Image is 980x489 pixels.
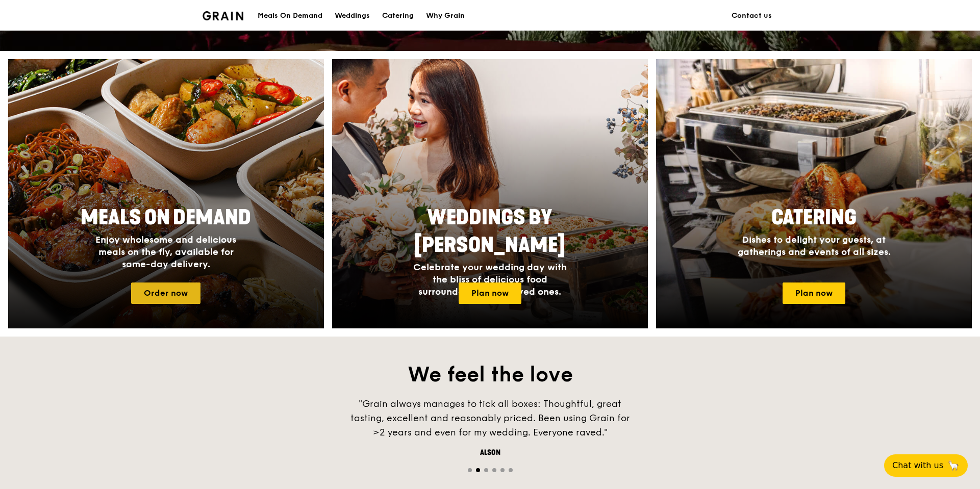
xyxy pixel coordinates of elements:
span: Go to slide 4 [492,468,496,472]
span: Go to slide 5 [500,468,505,472]
span: Chat with us [892,459,943,472]
span: Dishes to delight your guests, at gatherings and events of all sizes. [738,234,891,258]
span: Celebrate your wedding day with the bliss of delicious food surrounded by your loved ones. [413,262,567,297]
button: Chat with us🦙 [884,454,968,477]
span: 🦙 [947,459,960,472]
a: Meals On DemandEnjoy wholesome and delicious meals on the fly, available for same-day delivery.Or... [8,59,324,328]
span: Go to slide 1 [468,468,472,472]
a: Contact us [725,1,778,31]
a: Why Grain [420,1,471,31]
span: Go to slide 2 [476,468,480,472]
div: Alson [337,448,643,458]
a: Plan now [459,282,521,304]
img: catering-card.e1cfaf3e.jpg [656,59,972,328]
span: Go to slide 3 [484,468,488,472]
span: Meals On Demand [81,205,251,230]
div: Weddings [335,1,370,31]
span: Weddings by [PERSON_NAME] [414,205,565,258]
span: Enjoy wholesome and delicious meals on the fly, available for same-day delivery. [95,234,236,270]
a: Weddings by [PERSON_NAME]Celebrate your wedding day with the bliss of delicious food surrounded b... [332,59,648,328]
div: "Grain always manages to tick all boxes: Thoughtful, great tasting, excellent and reasonably pric... [337,397,643,440]
div: Catering [382,1,414,31]
img: Grain [203,11,244,20]
span: Catering [771,205,857,230]
a: CateringDishes to delight your guests, at gatherings and events of all sizes.Plan now [656,59,972,328]
a: Order now [131,282,200,304]
div: Why Grain [426,1,465,31]
a: Plan now [783,282,845,304]
a: Weddings [329,1,376,31]
img: weddings-card.4f3003b8.jpg [332,59,648,328]
span: Go to slide 6 [509,468,513,472]
a: Catering [376,1,420,31]
div: Meals On Demand [258,1,322,31]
